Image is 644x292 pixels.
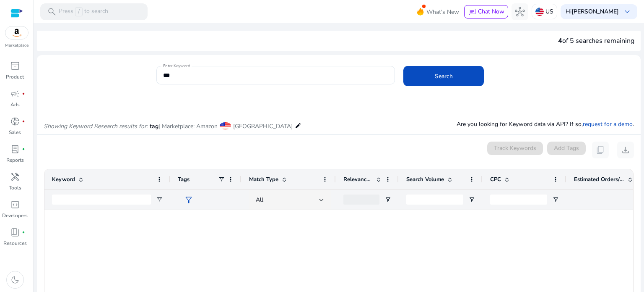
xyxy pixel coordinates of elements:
input: Search Volume Filter Input [406,195,463,205]
span: fiber_manual_record [22,120,25,123]
p: US [545,4,553,19]
p: Product [6,73,24,81]
span: fiber_manual_record [22,147,25,151]
span: | Marketplace: Amazon [158,122,218,130]
div: of 5 searches remaining [558,36,634,46]
i: Showing Keyword Research results for: [44,122,148,130]
button: Open Filter Menu [552,196,559,203]
p: Tools [9,184,21,192]
span: hub [515,7,525,17]
span: Estimated Orders/Month [574,176,624,183]
span: Relevance Score [343,176,373,183]
span: fiber_manual_record [22,92,25,95]
p: Resources [3,239,27,247]
button: chatChat Now [464,5,508,18]
p: Ads [10,101,20,108]
span: / [75,7,83,16]
button: hub [512,3,528,20]
span: [GEOGRAPHIC_DATA] [233,122,293,130]
p: Press to search [59,7,108,16]
img: amazon.svg [5,26,28,39]
span: All [256,196,263,204]
mat-icon: edit [295,121,301,131]
span: code_blocks [10,200,20,210]
span: Tags [178,176,190,183]
span: Match Type [249,176,278,183]
p: Reports [6,156,24,164]
input: CPC Filter Input [490,195,547,205]
p: Developers [2,212,28,219]
input: Keyword Filter Input [52,195,151,205]
span: download [621,145,631,155]
span: Keyword [52,176,75,183]
span: handyman [10,172,20,182]
span: chat [468,8,476,16]
span: keyboard_arrow_down [622,7,632,17]
button: Open Filter Menu [384,196,391,203]
span: Chat Now [478,8,504,16]
p: Sales [9,129,21,136]
button: Open Filter Menu [468,196,475,203]
span: search [47,7,57,17]
mat-label: Enter Keyword [163,63,190,69]
span: tag [150,122,158,130]
p: Are you looking for Keyword data via API? If so, . [457,120,634,129]
span: lab_profile [10,144,20,154]
span: Search Volume [406,176,444,183]
span: Search [435,72,453,81]
span: CPC [490,176,501,183]
p: Marketplace [5,42,29,49]
span: fiber_manual_record [22,231,25,234]
span: filter_alt [184,195,194,205]
span: campaign [10,89,20,99]
span: dark_mode [10,275,20,285]
span: book_4 [10,227,20,237]
span: inventory_2 [10,61,20,71]
span: donut_small [10,116,20,126]
a: request for a demo [583,120,633,128]
button: download [617,142,634,158]
img: us.svg [535,8,544,16]
b: [PERSON_NAME] [571,8,619,16]
span: What's New [426,5,459,19]
p: Hi [566,9,619,15]
button: Search [403,66,484,86]
span: 4 [558,36,562,45]
button: Open Filter Menu [156,196,163,203]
